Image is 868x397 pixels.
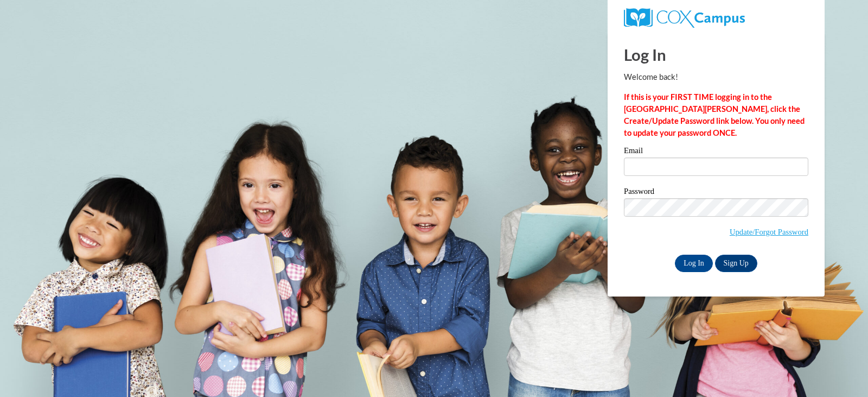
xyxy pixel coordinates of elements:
[675,255,713,272] input: Log In
[624,12,745,22] a: COX Campus
[624,43,808,66] h1: Log In
[715,255,757,272] a: Sign Up
[730,228,808,236] a: Update/Forgot Password
[624,8,745,28] img: COX Campus
[624,187,808,198] label: Password
[624,147,808,157] label: Email
[624,92,805,137] strong: If this is your FIRST TIME logging in to the [GEOGRAPHIC_DATA][PERSON_NAME], click the Create/Upd...
[624,71,808,83] p: Welcome back!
